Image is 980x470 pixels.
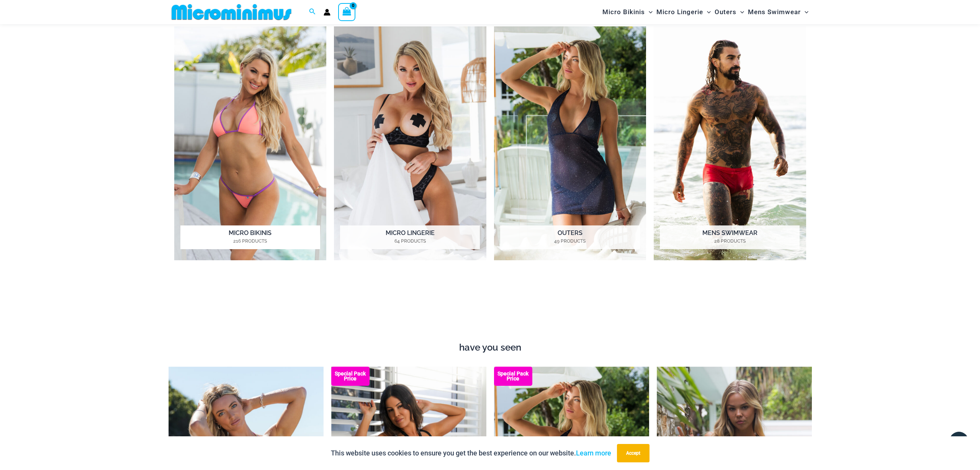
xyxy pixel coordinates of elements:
[656,2,703,22] span: Micro Lingerie
[617,444,650,462] button: Accept
[602,2,645,22] span: Micro Bikinis
[576,449,611,457] a: Learn more
[324,9,330,16] a: Account icon link
[331,371,370,381] b: Special Pack Price
[180,238,320,245] mark: 216 Products
[654,26,806,260] a: Visit product category Mens Swimwear
[169,3,294,21] img: MM SHOP LOGO FLAT
[334,26,486,260] a: Visit product category Micro Lingerie
[338,3,356,21] a: View Shopping Cart, empty
[748,2,801,22] span: Mens Swimwear
[599,1,812,23] nav: Site Navigation
[331,447,611,459] p: This website uses cookies to ensure you get the best experience on our website.
[801,2,808,22] span: Menu Toggle
[500,238,640,245] mark: 49 Products
[713,2,746,22] a: OutersMenu ToggleMenu Toggle
[494,371,532,381] b: Special Pack Price
[600,2,654,22] a: Micro BikinisMenu ToggleMenu Toggle
[180,225,320,249] h2: Micro Bikinis
[654,2,713,22] a: Micro LingerieMenu ToggleMenu Toggle
[169,342,812,353] h4: have you seen
[340,238,480,245] mark: 64 Products
[174,281,806,338] iframe: TrustedSite Certified
[715,2,736,22] span: Outers
[494,26,646,260] a: Visit product category Outers
[500,225,640,249] h2: Outers
[334,26,486,260] img: Micro Lingerie
[654,26,806,260] img: Mens Swimwear
[736,2,744,22] span: Menu Toggle
[660,238,800,245] mark: 28 Products
[494,26,646,260] img: Outers
[703,2,711,22] span: Menu Toggle
[746,2,810,22] a: Mens SwimwearMenu ToggleMenu Toggle
[645,2,653,22] span: Menu Toggle
[309,7,316,17] a: Search icon link
[174,26,327,260] img: Micro Bikinis
[174,26,327,260] a: Visit product category Micro Bikinis
[660,225,800,249] h2: Mens Swimwear
[340,225,480,249] h2: Micro Lingerie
